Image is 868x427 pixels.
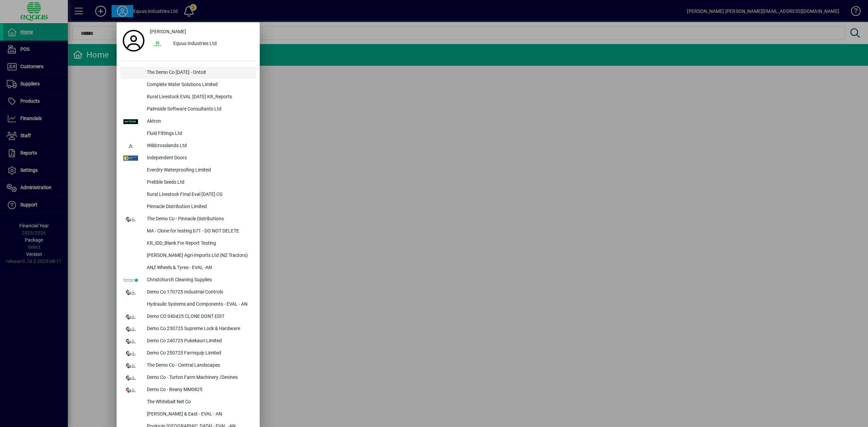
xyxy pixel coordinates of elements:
[120,91,256,103] button: Rural Livestock EVAL [DATE] KR_Reports
[120,116,256,128] button: Aktron
[141,177,256,189] div: Prebble Seeds Ltd
[120,323,256,335] button: Demo Co 230725 Supreme Lock & Hardware
[141,164,256,177] div: Everdry Waterproofing Limited
[141,396,256,408] div: The Whitebait Net Co
[141,79,256,91] div: Complete Water Solutions Limited
[141,372,256,384] div: Demo Co - Turton Farm Machinery /Devines
[141,286,256,299] div: Demo Co 170725 Industrial Controls
[168,38,256,50] div: Equus Industries Ltd
[120,408,256,421] button: [PERSON_NAME] & East - EVAL - AN
[120,262,256,274] button: ANZ Wheels & Tyres - EVAL -AN
[120,372,256,384] button: Demo Co - Turton Farm Machinery /Devines
[141,384,256,396] div: Demo Co - Beany MM0825
[141,323,256,335] div: Demo Co 230725 Supreme Lock & Hardware
[141,140,256,152] div: Wildcrosslands Ltd
[141,311,256,323] div: Demo CO 040425 CLONE DONT EDIT
[120,79,256,91] button: Complete Water Solutions Limited
[141,360,256,372] div: The Demo Co - Central Landscapes
[120,250,256,262] button: [PERSON_NAME] Agri-Imports Ltd (NZ Tractors)
[141,103,256,116] div: Palmside Software Consultants Ltd
[141,201,256,213] div: Pinnacle Distribution Limited
[141,213,256,225] div: The Demo Co - Pinnacle Distributions
[120,103,256,116] button: Palmside Software Consultants Ltd
[120,225,256,238] button: MA - Clone for testing b71 - DO NOT DELETE
[141,67,256,79] div: The Demo Co [DATE] - Ontoit
[141,335,256,347] div: Demo Co 240725 Pukekauri Limited
[120,347,256,360] button: Demo Co 250725 Farmquip Limited
[120,299,256,311] button: Hydraulic Systems and Components - EVAL - AN
[147,26,256,38] a: [PERSON_NAME]
[141,408,256,421] div: [PERSON_NAME] & East - EVAL - AN
[141,274,256,286] div: Christchurch Cleaning Supplies
[120,189,256,201] button: Rural Livestock FInal Eval [DATE] CG
[150,28,186,35] span: [PERSON_NAME]
[120,152,256,164] button: Independent Doors
[120,201,256,213] button: Pinnacle Distribution Limited
[120,238,256,250] button: KR_IDD_Blank For Report Testing
[120,274,256,286] button: Christchurch Cleaning Supplies
[120,177,256,189] button: Prebble Seeds Ltd
[141,91,256,103] div: Rural Livestock EVAL [DATE] KR_Reports
[141,128,256,140] div: Fluid Fittings Ltd
[120,67,256,79] button: The Demo Co [DATE] - Ontoit
[141,299,256,311] div: Hydraulic Systems and Components - EVAL - AN
[120,164,256,177] button: Everdry Waterproofing Limited
[120,128,256,140] button: Fluid Fittings Ltd
[120,311,256,323] button: Demo CO 040425 CLONE DONT EDIT
[147,38,256,50] button: Equus Industries Ltd
[120,360,256,372] button: The Demo Co - Central Landscapes
[120,213,256,225] button: The Demo Co - Pinnacle Distributions
[120,286,256,299] button: Demo Co 170725 Industrial Controls
[141,250,256,262] div: [PERSON_NAME] Agri-Imports Ltd (NZ Tractors)
[120,396,256,408] button: The Whitebait Net Co
[141,238,256,250] div: KR_IDD_Blank For Report Testing
[141,116,256,128] div: Aktron
[141,262,256,274] div: ANZ Wheels & Tyres - EVAL -AN
[141,225,256,238] div: MA - Clone for testing b71 - DO NOT DELETE
[120,140,256,152] button: Wildcrosslands Ltd
[141,347,256,360] div: Demo Co 250725 Farmquip Limited
[141,189,256,201] div: Rural Livestock FInal Eval [DATE] CG
[120,35,147,47] a: Profile
[120,384,256,396] button: Demo Co - Beany MM0825
[141,152,256,164] div: Independent Doors
[120,335,256,347] button: Demo Co 240725 Pukekauri Limited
